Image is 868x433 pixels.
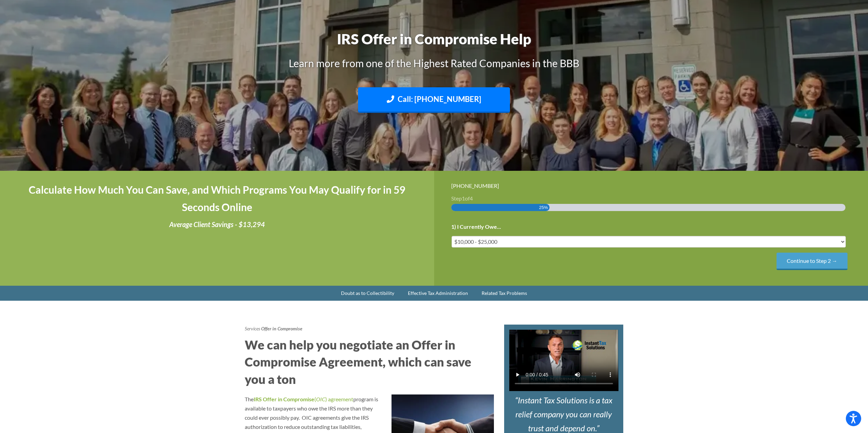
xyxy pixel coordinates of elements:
a: Effective Tax Administration [401,286,475,301]
h3: Step of [451,196,851,201]
strong: Offer in Compromise [261,326,302,331]
a: Services [245,326,260,331]
span: 25% [539,204,548,211]
h4: Calculate How Much You Can Save, and Which Programs You May Qualify for in 59 Seconds Online [17,181,417,216]
a: IRS Offer in Compromise(OIC) agreement [254,396,353,402]
div: [PHONE_NUMBER] [451,181,851,190]
span: 1 [462,195,465,201]
a: Related Tax Problems [475,286,534,301]
em: OIC [316,396,325,402]
i: Average Client Savings - $13,294 [169,220,265,228]
i: Instant Tax Solutions is a tax relief company you can really trust and depend on. [515,395,612,433]
input: Continue to Step 2 → [777,253,848,270]
strong: IRS Offer in Compromise [254,396,314,402]
span: 4 [470,195,473,201]
a: Call: [PHONE_NUMBER] [358,87,510,113]
label: 1) I Currently Owe... [451,223,501,230]
h2: We can help you negotiate an Offer in Compromise Agreement, which can save you a ton [245,336,494,388]
h3: Learn more from one of the Highest Rated Companies in the BBB [245,56,624,70]
h1: IRS Offer in Compromise Help [245,29,624,49]
a: Doubt as to Collectibility [334,286,401,301]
